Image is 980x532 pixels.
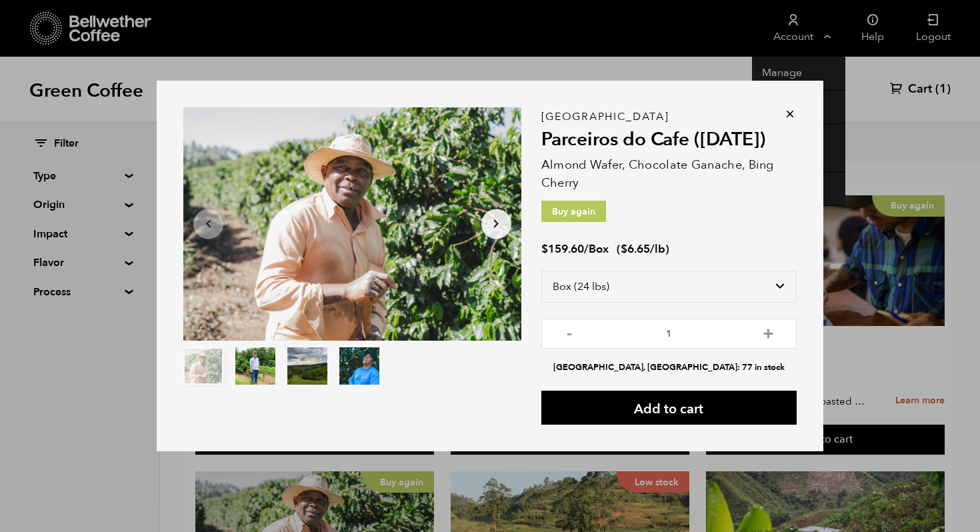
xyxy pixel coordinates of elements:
[760,325,777,339] button: +
[541,361,797,374] li: [GEOGRAPHIC_DATA], [GEOGRAPHIC_DATA]: 77 in stock
[541,201,606,222] p: Buy again
[541,156,797,192] p: Almond Wafer, Chocolate Ganache, Bing Cherry
[584,241,589,257] span: /
[561,325,578,339] button: -
[541,391,797,425] button: Add to cart
[541,129,797,151] h2: Parceiros do Cafe ([DATE])
[650,241,665,257] span: /lb
[541,241,584,257] bdi: 159.60
[541,241,548,257] span: $
[617,241,669,257] span: ( )
[621,241,650,257] bdi: 6.65
[621,241,627,257] span: $
[589,241,609,257] span: Box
